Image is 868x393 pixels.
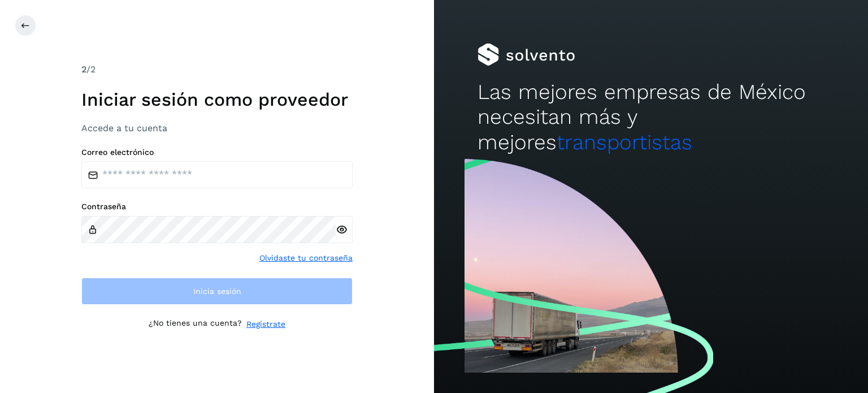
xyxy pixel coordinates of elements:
[81,63,353,76] div: /2
[149,318,242,330] p: ¿No tienes una cuenta?
[81,148,353,157] label: Correo electrónico
[81,278,353,305] button: Inicia sesión
[81,64,86,75] span: 2
[193,287,241,295] span: Inicia sesión
[259,252,353,264] a: Olvidaste tu contraseña
[478,80,824,155] h2: Las mejores empresas de México necesitan más y mejores
[81,123,353,133] h3: Accede a tu cuenta
[81,89,353,110] h1: Iniciar sesión como proveedor
[246,318,285,330] a: Regístrate
[81,202,353,211] label: Contraseña
[557,130,692,154] span: transportistas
